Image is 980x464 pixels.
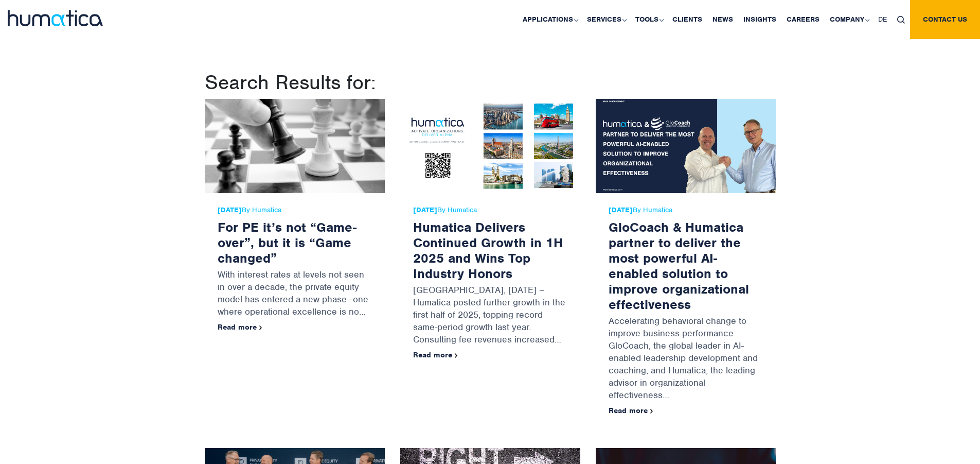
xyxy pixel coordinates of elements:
[609,206,763,214] span: By Humatica
[259,325,262,330] img: arrowicon
[609,205,633,214] strong: [DATE]
[609,219,749,313] a: GloCoach & Humatica partner to deliver the most powerful AI-enabled solution to improve organizat...
[609,312,763,406] p: Accelerating behavioral change to improve business performance GloCoach, the global leader in AI-...
[596,99,776,193] img: GloCoach & Humatica partner to deliver the most powerful AI-enabled solution to improve organizat...
[413,350,458,359] a: Read more
[218,266,372,323] p: With interest rates at levels not seen in over a decade, the private equity model has entered a n...
[205,99,385,193] img: For PE it’s not “Game-over”, but it is “Game changed”
[878,15,887,24] span: DE
[413,219,563,282] a: Humatica Delivers Continued Growth in 1H 2025 and Wins Top Industry Honors
[650,409,653,414] img: arrowicon
[218,205,242,214] strong: [DATE]
[218,219,357,266] a: For PE it’s not “Game-over”, but it is “Game changed”
[400,99,580,193] img: Humatica Delivers Continued Growth in 1H 2025 and Wins Top Industry Honors
[205,70,776,95] h1: Search Results for:
[8,10,103,26] img: logo
[413,206,567,214] span: By Humatica
[897,16,905,24] img: search_icon
[455,353,458,358] img: arrowicon
[413,205,437,214] strong: [DATE]
[413,281,567,351] p: [GEOGRAPHIC_DATA], [DATE] – Humatica posted further growth in the first half of 2025, topping rec...
[609,406,653,415] a: Read more
[218,322,262,332] a: Read more
[218,206,372,214] span: By Humatica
